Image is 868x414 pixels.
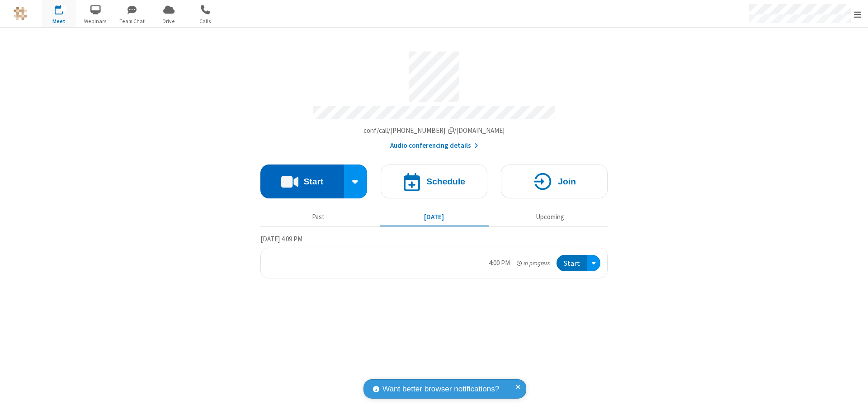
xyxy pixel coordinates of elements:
[152,17,186,25] span: Drive
[363,126,505,135] span: Copy my meeting room link
[426,177,465,186] h4: Schedule
[489,258,510,268] div: 4:00 PM
[260,234,608,279] section: Today's Meetings
[517,259,550,268] em: in progress
[303,177,323,186] h4: Start
[42,17,76,25] span: Meet
[260,45,608,151] section: Account details
[380,208,489,226] button: [DATE]
[14,7,27,20] img: QA Selenium DO NOT DELETE OR CHANGE
[189,17,222,25] span: Calls
[382,383,499,395] span: Want better browser notifications?
[587,255,600,272] div: Open menu
[558,177,576,186] h4: Join
[260,165,344,198] button: Start
[495,208,604,226] button: Upcoming
[557,255,587,272] button: Start
[260,235,302,243] span: [DATE] 4:09 PM
[115,17,149,25] span: Team Chat
[61,5,67,12] div: 1
[845,390,861,408] iframe: Chat
[390,141,478,151] button: Audio conferencing details
[264,208,373,226] button: Past
[501,165,608,198] button: Join
[344,165,368,198] div: Start conference options
[79,17,113,25] span: Webinars
[381,165,487,198] button: Schedule
[363,126,505,136] button: Copy my meeting room linkCopy my meeting room link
